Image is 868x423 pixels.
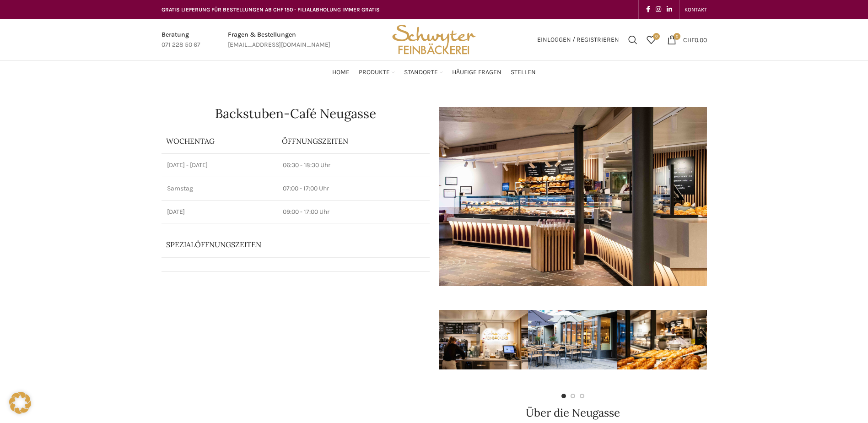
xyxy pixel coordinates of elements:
[537,37,619,43] span: Einloggen / Registrieren
[528,295,617,385] div: 2 / 7
[642,31,660,49] div: Meine Wunschliste
[528,310,617,369] img: schwyter-61
[617,310,706,369] img: schwyter-12
[439,310,528,369] img: schwyter-17
[642,31,660,49] a: 0
[571,394,575,398] li: Go to slide 2
[624,31,642,49] a: Suchen
[617,295,706,385] div: 3 / 7
[706,310,796,369] img: schwyter-10
[332,68,350,77] span: Home
[162,30,200,50] a: Infobox link
[283,184,424,193] p: 07:00 - 17:00 Uhr
[404,63,443,81] a: Standorte
[439,295,528,385] div: 1 / 7
[162,107,430,120] h1: Backstuben-Café Neugasse
[685,6,707,13] span: KONTAKT
[359,68,390,77] span: Produkte
[157,63,712,81] div: Main navigation
[283,161,424,170] p: 06:30 - 18:30 Uhr
[683,36,695,43] span: CHF
[167,184,272,193] p: Samstag
[561,394,566,398] li: Go to slide 1
[282,136,425,146] p: ÖFFNUNGSZEITEN
[653,33,660,40] span: 0
[452,63,501,81] a: Häufige Fragen
[389,19,479,60] img: Bäckerei Schwyter
[167,207,272,217] p: [DATE]
[680,0,712,19] div: Secondary navigation
[706,295,796,385] div: 4 / 7
[452,68,501,77] span: Häufige Fragen
[511,63,536,81] a: Stellen
[580,394,584,398] li: Go to slide 3
[389,35,479,43] a: Site logo
[359,63,395,81] a: Produkte
[332,63,350,81] a: Home
[683,36,707,43] bdi: 0.00
[166,239,399,249] p: Spezialöffnungszeiten
[653,3,664,16] a: Instagram social link
[511,68,536,77] span: Stellen
[674,33,680,40] span: 0
[228,30,330,50] a: Infobox link
[643,3,653,16] a: Facebook social link
[404,68,438,77] span: Standorte
[533,31,624,49] a: Einloggen / Registrieren
[283,207,424,217] p: 09:00 - 17:00 Uhr
[685,0,707,19] a: KONTAKT
[664,3,675,16] a: Linkedin social link
[663,31,712,49] a: 0 CHF0.00
[162,6,380,13] span: GRATIS LIEFERUNG FÜR BESTELLUNGEN AB CHF 150 - FILIALABHOLUNG IMMER GRATIS
[439,407,707,418] h2: Über die Neugasse
[166,136,273,146] p: Wochentag
[167,161,272,170] p: [DATE] - [DATE]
